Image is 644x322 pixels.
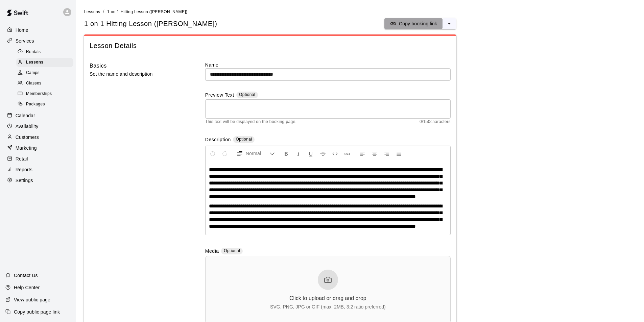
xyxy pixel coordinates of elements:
p: Copy public page link [14,308,60,315]
button: Insert Code [329,147,341,159]
nav: breadcrumb [84,8,636,16]
p: Calendar [16,112,35,119]
button: Format Italics [293,147,304,159]
a: Classes [16,78,76,89]
span: Lessons [84,9,100,14]
span: 1 on 1 Hitting Lesson ([PERSON_NAME]) [107,9,188,14]
span: Lesson Details [90,41,451,50]
p: Help Center [14,284,40,291]
span: Optional [239,92,255,97]
span: Memberships [26,91,52,97]
button: Redo [219,147,231,159]
span: Camps [26,70,40,76]
div: Packages [16,100,73,109]
div: Classes [16,79,73,88]
p: Reports [16,166,32,173]
span: Optional [236,137,252,142]
a: Settings [5,175,71,185]
span: Rentals [26,49,41,55]
a: Availability [5,121,71,131]
button: Format Underline [305,147,316,159]
a: Home [5,25,71,35]
span: 0 / 150 characters [420,119,451,125]
button: Left Align [357,147,368,159]
p: Customers [16,134,39,141]
button: Format Strikethrough [317,147,329,159]
h5: 1 on 1 Hitting Lesson ([PERSON_NAME]) [84,19,217,28]
li: / [103,8,104,15]
p: Services [16,38,34,44]
p: View public page [14,296,50,303]
button: Format Bold [281,147,292,159]
a: Customers [5,132,71,142]
p: Home [16,27,28,33]
h6: Basics [90,61,107,70]
p: Retail [16,155,28,162]
span: Optional [224,248,240,253]
p: Availability [16,123,39,130]
p: Set the name and description [90,70,184,78]
label: Media [205,248,219,255]
span: This text will be displayed on the booking page. [205,119,297,125]
a: Camps [16,68,76,78]
a: Calendar [5,110,71,121]
div: Lessons [16,58,73,67]
a: Lessons [16,57,76,68]
label: Description [205,136,231,144]
div: Click to upload or drag and drop [289,295,366,301]
button: Formatting Options [234,147,278,159]
span: Normal [246,150,269,157]
p: Settings [16,177,33,184]
button: Copy booking link [384,18,443,29]
a: Memberships [16,89,76,99]
p: Copy booking link [399,20,437,27]
span: Packages [26,101,45,108]
p: Marketing [16,145,37,151]
a: Packages [16,99,76,110]
span: Lessons [26,59,44,66]
a: Marketing [5,143,71,153]
label: Name [205,61,451,68]
a: Services [5,36,71,46]
a: Lessons [84,9,100,14]
div: SVG, PNG, JPG or GIF (max: 2MB, 3:2 ratio preferred) [270,304,386,309]
div: Rentals [16,47,73,57]
button: Undo [207,147,218,159]
button: select merge strategy [443,18,456,29]
div: Memberships [16,89,73,99]
div: Camps [16,68,73,78]
label: Preview Text [205,92,234,99]
span: Classes [26,80,41,87]
button: Justify Align [393,147,405,159]
div: split button [384,18,456,29]
button: Center Align [369,147,380,159]
a: Reports [5,165,71,175]
a: Rentals [16,47,76,57]
a: Retail [5,154,71,164]
button: Insert Link [341,147,353,159]
button: Right Align [381,147,392,159]
p: Contact Us [14,272,38,279]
